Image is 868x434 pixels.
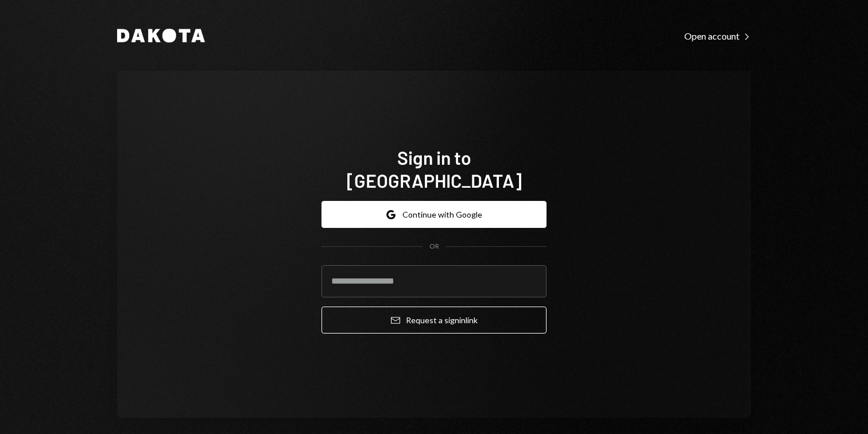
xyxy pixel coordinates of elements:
button: Request a signinlink [321,307,547,334]
button: Continue with Google [321,201,547,228]
h1: Sign in to [GEOGRAPHIC_DATA] [321,146,547,192]
a: Open account [684,29,751,42]
div: Open account [684,30,751,42]
div: OR [429,242,439,251]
